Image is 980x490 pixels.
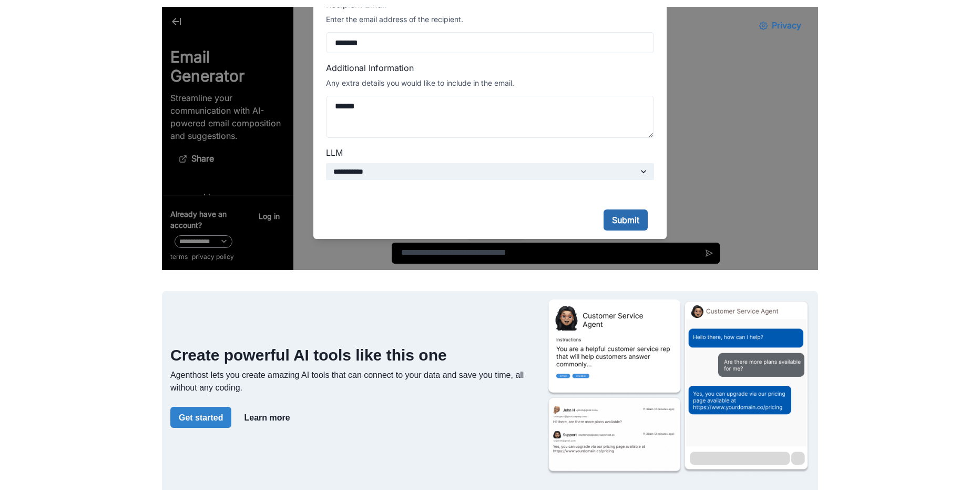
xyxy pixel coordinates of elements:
[164,8,492,17] div: Enter the email address of the recipient.
[164,55,486,67] label: Additional Information
[547,299,810,475] img: Agenthost.ai
[164,72,492,81] div: Any extra details you would like to include in the email.
[170,369,538,394] p: Agenthost lets you create amazing AI tools that can connect to your data and save you time, all w...
[164,139,486,152] label: LLM
[170,346,538,365] h2: Create powerful AI tools like this one
[170,407,231,428] button: Get started
[589,8,648,29] button: Privacy Settings
[442,203,486,224] button: Submit
[162,7,818,270] iframe: Email Generator
[236,407,298,428] button: Learn more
